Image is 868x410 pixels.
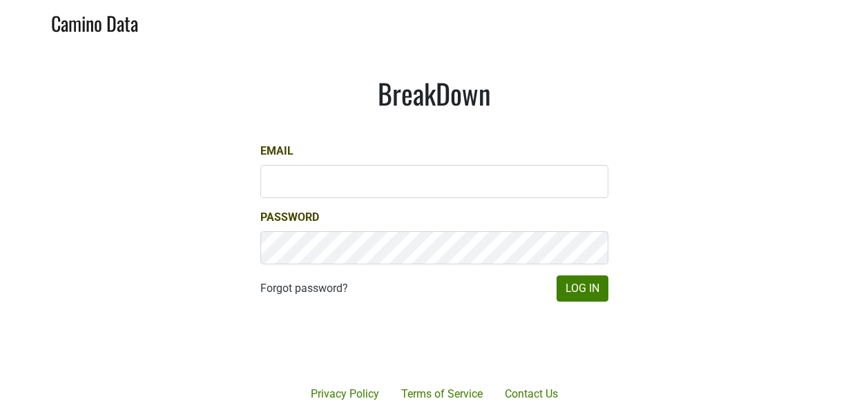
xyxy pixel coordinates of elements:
h1: BreakDown [260,77,608,110]
button: Log In [557,275,608,302]
a: Contact Us [494,380,569,408]
a: Terms of Service [390,380,494,408]
a: Privacy Policy [300,380,390,408]
a: Forgot password? [260,280,348,297]
label: Password [260,209,319,226]
a: Camino Data [51,6,138,38]
label: Email [260,143,293,159]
